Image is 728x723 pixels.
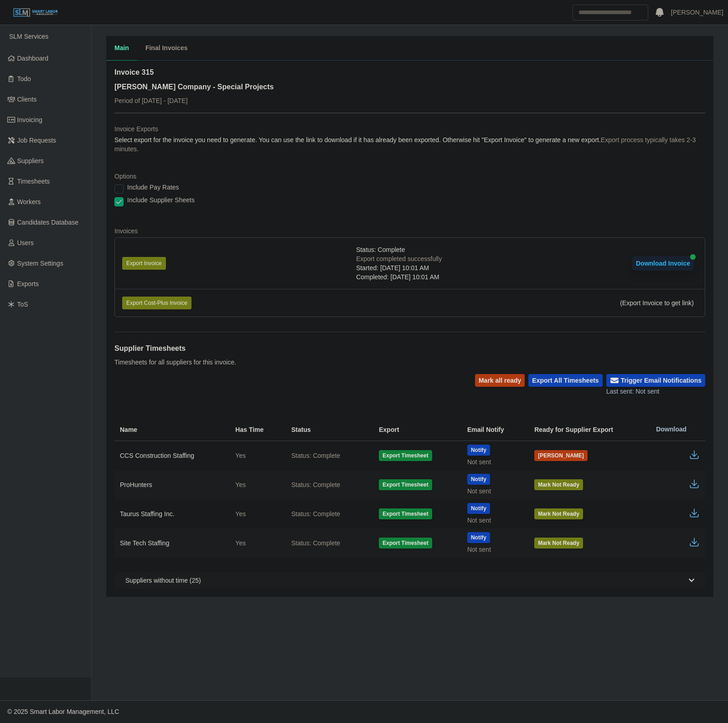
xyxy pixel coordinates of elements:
span: SLM Services [9,33,48,40]
span: Invoicing [17,116,42,123]
td: ProHunters [114,470,228,499]
button: Mark Not Ready [534,479,583,490]
button: Trigger Email Notifications [606,374,705,387]
span: ToS [17,301,28,308]
button: Mark Not Ready [534,538,583,549]
span: Todo [17,75,31,82]
span: Status: Complete [291,480,340,489]
th: Download [649,418,705,441]
span: Timesheets [17,178,50,185]
span: Users [17,239,34,246]
span: Job Requests [17,137,57,144]
div: Not sent [467,545,520,554]
td: Taurus Staffing Inc. [114,499,228,528]
div: Started: [DATE] 10:01 AM [356,263,442,272]
h2: Invoice 315 [114,67,274,78]
div: Completed: [DATE] 10:01 AM [356,272,442,282]
button: Export Invoice [122,257,166,270]
label: Include Supplier Sheets [127,195,195,205]
button: Notify [467,503,490,514]
span: (Export Invoice to get link) [620,299,694,307]
td: Site Tech Staffing [114,528,228,558]
button: Main [106,36,137,61]
label: Include Pay Rates [127,183,179,192]
th: Status [284,418,372,441]
td: Yes [228,441,284,471]
p: Period of [DATE] - [DATE] [114,96,274,105]
span: Status: Complete [291,451,340,460]
th: Export [372,418,460,441]
span: System Settings [17,260,63,267]
img: SLM Logo [13,8,58,18]
button: Notify [467,532,490,543]
dt: Invoice Exports [114,124,705,133]
button: [PERSON_NAME] [534,450,588,461]
span: © 2025 Smart Labor Management, LLC [7,708,119,715]
span: Status: Complete [356,245,405,254]
button: Mark all ready [475,374,525,387]
input: Search [573,5,648,21]
span: Status: Complete [291,509,340,518]
button: Download Invoice [632,256,694,271]
button: Export Cost-Plus Invoice [122,297,191,309]
h3: [PERSON_NAME] Company - Special Projects [114,82,274,92]
dt: Invoices [114,226,705,236]
div: Export completed successfully [356,254,442,263]
td: Yes [228,528,284,558]
th: Name [114,418,228,441]
button: Final Invoices [137,36,196,61]
dd: Select export for the invoice you need to generate. You can use the link to download if it has al... [114,135,705,154]
button: Export All Timesheets [528,374,602,387]
button: Export Timesheet [379,538,432,549]
div: Last sent: Not sent [606,387,705,396]
p: Timesheets for all suppliers for this invoice. [114,358,236,367]
button: Export Timesheet [379,508,432,519]
div: Not sent [467,457,520,467]
span: Candidates Database [17,219,79,226]
span: Workers [17,198,41,205]
h1: Supplier Timesheets [114,343,236,354]
span: Exports [17,280,39,287]
a: Download Invoice [632,260,694,267]
button: Notify [467,474,490,485]
th: Email Notify [460,418,527,441]
button: Export Timesheet [379,450,432,461]
div: Not sent [467,487,520,496]
div: Not sent [467,516,520,525]
span: Clients [17,96,37,103]
button: Suppliers without time (25) [114,572,705,589]
a: [PERSON_NAME] [671,8,723,17]
span: Status: Complete [291,538,340,548]
span: Dashboard [17,55,49,62]
td: Yes [228,470,284,499]
dt: Options [114,172,705,181]
th: Has Time [228,418,284,441]
td: CCS Construction Staffing [114,441,228,471]
td: Yes [228,499,284,528]
button: Mark Not Ready [534,508,583,519]
button: Notify [467,445,490,456]
span: Suppliers without time (25) [125,576,201,585]
span: Suppliers [17,157,44,164]
button: Export Timesheet [379,479,432,490]
th: Ready for Supplier Export [527,418,649,441]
